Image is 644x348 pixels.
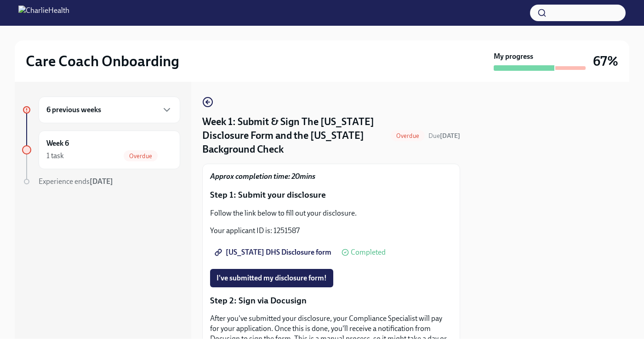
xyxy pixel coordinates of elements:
h4: Week 1: Submit & Sign The [US_STATE] Disclosure Form and the [US_STATE] Background Check [202,115,387,156]
strong: My progress [494,51,533,62]
button: I've submitted my disclosure form! [210,269,333,287]
span: August 20th, 2025 10:00 [428,131,460,140]
p: Step 1: Submit your disclosure [210,189,452,201]
h3: 67% [593,53,618,69]
a: Week 61 taskOverdue [22,131,180,169]
p: Step 2: Sign via Docusign [210,295,452,307]
span: [US_STATE] DHS Disclosure form [217,248,331,257]
strong: [DATE] [440,132,460,140]
strong: Approx completion time: 20mins [210,172,315,181]
p: Follow the link below to fill out your disclosure. [210,208,452,218]
div: 6 previous weeks [39,97,180,123]
span: Experience ends [39,177,113,186]
a: [US_STATE] DHS Disclosure form [210,243,338,262]
span: Overdue [124,153,158,160]
h6: 6 previous weeks [46,105,101,115]
strong: [DATE] [90,177,113,186]
span: I've submitted my disclosure form! [217,274,327,283]
div: 1 task [46,151,64,161]
h6: Week 6 [46,138,69,148]
span: Overdue [391,132,425,139]
h2: Care Coach Onboarding [26,52,179,70]
p: Your applicant ID is: 1251587 [210,226,452,236]
img: CharlieHealth [18,6,69,20]
span: Completed [351,249,386,256]
span: Due [428,132,460,140]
